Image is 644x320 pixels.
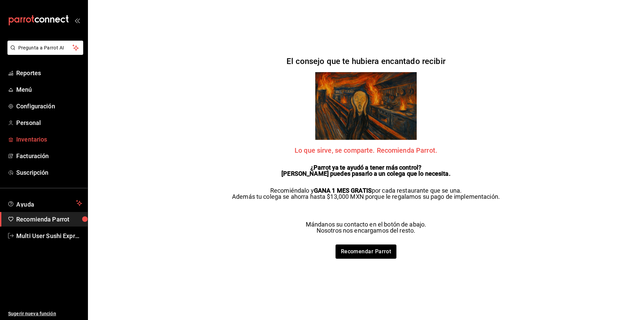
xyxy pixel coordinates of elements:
[5,49,83,56] a: Pregunta a Parrot AI
[16,215,82,224] span: Recomienda Parrot
[16,118,82,127] span: Personal
[16,199,73,207] span: Ayuda
[314,187,372,194] strong: GANA 1 MES GRATIS
[315,72,417,140] img: referrals Parrot
[16,135,82,144] span: Inventarios
[16,168,82,177] span: Suscripción
[295,147,437,154] span: Lo que sirve, se comparte. Recomienda Parrot.
[8,310,82,317] span: Sugerir nueva función
[310,164,421,171] strong: ¿Parrot ya te ayudó a tener más control?
[18,44,73,51] span: Pregunta a Parrot AI
[16,68,82,78] span: Reportes
[16,151,82,161] span: Facturación
[16,102,82,111] span: Configuración
[232,188,500,200] p: Recomiéndalo y por cada restaurante que se una. Además tu colega se ahorra hasta $13,000 MXN porq...
[306,221,427,234] p: Mándanos su contacto en el botón de abajo. Nosotros nos encargamos del resto.
[286,57,445,65] h2: El consejo que te hubiera encantado recibir
[281,170,451,177] strong: [PERSON_NAME] puedes pasarlo a un colega que lo necesita.
[16,231,82,240] span: Multi User Sushi Express
[7,41,83,55] button: Pregunta a Parrot AI
[16,85,82,94] span: Menú
[336,244,397,259] a: Recomendar Parrot
[74,18,80,23] button: open_drawer_menu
